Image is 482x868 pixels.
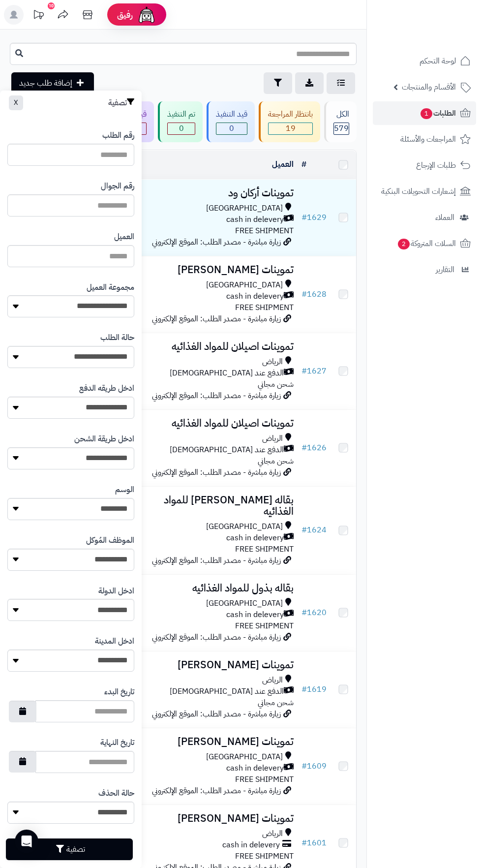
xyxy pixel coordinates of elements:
[373,206,476,229] a: العملاء
[86,535,134,546] label: الموظف المُوكل
[142,341,294,352] h3: تموينات اصيلان للمواد الغذائيه
[269,123,312,134] span: 19
[373,180,476,203] a: إشعارات التحويلات البنكية
[206,279,283,291] span: [GEOGRAPHIC_DATA]
[100,737,134,748] label: تاريخ النهاية
[216,123,247,134] span: 0
[301,288,327,300] a: #1628
[398,239,410,249] span: 2
[262,675,283,686] span: الرياض
[152,555,281,566] span: زيارة مباشرة - مصدر الطلب: الموقع الإلكتروني
[226,763,284,774] span: cash in delevery
[420,106,456,120] span: الطلبات
[301,837,307,849] span: #
[322,101,359,142] a: الكل579
[235,543,294,555] span: FREE SHIPMENT
[152,236,281,248] span: زيارة مباشرة - مصدر الطلب: الموقع الإلكتروني
[167,109,195,120] div: تم التنفيذ
[79,383,134,394] label: ادخل طريقه الدفع
[301,442,307,454] span: #
[373,101,476,125] a: الطلبات1
[415,26,473,47] img: logo-2.png
[152,785,281,797] span: زيارة مباشرة - مصدر الطلب: الموقع الإلكتروني
[235,850,294,862] span: FREE SHIPMENT
[272,158,294,170] a: العميل
[168,123,195,134] span: 0
[205,101,257,142] a: قيد التنفيذ 0
[117,9,133,21] span: رفيق
[216,109,247,120] div: قيد التنفيذ
[301,158,306,170] a: #
[104,686,134,698] label: تاريخ البدء
[226,609,284,620] span: cash in delevery
[435,211,454,224] span: العملاء
[9,95,23,110] button: X
[206,751,283,763] span: [GEOGRAPHIC_DATA]
[301,607,307,619] span: #
[301,365,307,377] span: #
[170,444,284,456] span: الدفع عند [DEMOGRAPHIC_DATA]
[102,130,134,141] label: رقم الطلب
[142,418,294,429] h3: تموينات اصيلان للمواد الغذائيه
[95,636,134,647] label: ادخل المدينة
[268,109,313,120] div: بانتظار المراجعة
[87,282,134,293] label: مجموعة العميل
[373,154,476,177] a: طلبات الإرجاع
[142,583,294,594] h3: بقاله بذول للمواد الغذائيه
[235,302,294,313] span: FREE SHIPMENT
[258,697,294,709] span: شحن مجاني
[436,263,454,277] span: التقارير
[114,231,134,243] label: العميل
[226,532,284,544] span: cash in delevery
[142,813,294,824] h3: تموينات [PERSON_NAME]
[152,466,281,478] span: زيارة مباشرة - مصدر الطلب: الموقع الإلكتروني
[301,365,327,377] a: #1627
[226,214,284,225] span: cash in delevery
[301,760,307,772] span: #
[301,212,327,223] a: #1629
[142,659,294,671] h3: تموينات [PERSON_NAME]
[6,838,133,860] button: تصفية
[142,495,294,517] h3: بقاله [PERSON_NAME] للمواد الغذائيه
[262,433,283,444] span: الرياض
[98,788,134,799] label: حالة الحذف
[258,455,294,467] span: شحن مجاني
[115,484,134,496] label: الوسم
[15,830,38,853] div: Open Intercom Messenger
[11,72,94,94] a: إضافة طلب جديد
[152,313,281,325] span: زيارة مباشرة - مصدر الطلب: الموقع الإلكتروني
[373,258,476,281] a: التقارير
[206,203,283,214] span: [GEOGRAPHIC_DATA]
[301,837,327,849] a: #1601
[301,683,307,695] span: #
[402,80,456,94] span: الأقسام والمنتجات
[373,127,476,151] a: المراجعات والأسئلة
[142,736,294,747] h3: تموينات [PERSON_NAME]
[14,97,18,108] span: X
[142,187,294,199] h3: تموينات أركان ود
[152,390,281,402] span: زيارة مباشرة - مصدر الطلب: الموقع الإلكتروني
[301,212,307,223] span: #
[74,434,134,445] label: ادخل طريقة الشحن
[373,49,476,73] a: لوحة التحكم
[301,760,327,772] a: #1609
[108,98,134,108] h3: تصفية
[381,185,456,198] span: إشعارات التحويلات البنكية
[257,101,322,142] a: بانتظار المراجعة 19
[301,607,327,619] a: #1620
[333,109,349,120] div: الكل
[19,77,72,89] span: إضافة طلب جديد
[152,708,281,720] span: زيارة مباشرة - مصدر الطلب: الموقع الإلكتروني
[101,181,134,192] label: رقم الجوال
[262,356,283,368] span: الرياض
[235,774,294,785] span: FREE SHIPMENT
[420,54,456,68] span: لوحة التحكم
[301,524,327,536] a: #1624
[206,521,283,532] span: [GEOGRAPHIC_DATA]
[397,237,456,250] span: السلات المتروكة
[373,232,476,255] a: السلات المتروكة2
[226,291,284,302] span: cash in delevery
